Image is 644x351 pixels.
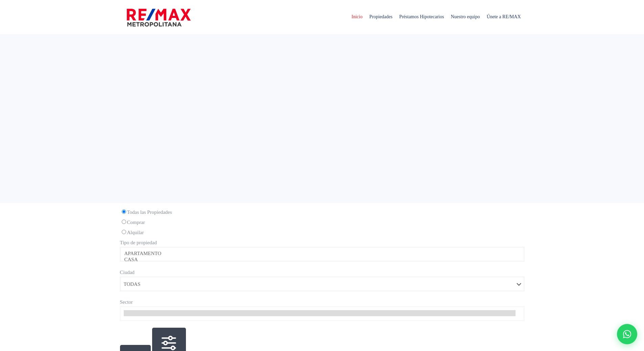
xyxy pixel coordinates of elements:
label: Alquilar [120,228,524,237]
img: remax-metropolitana-logo [127,7,191,28]
span: Inicio [348,7,366,27]
option: CASA [124,257,516,263]
span: Únete a RE/MAX [483,7,524,27]
input: Comprar [122,220,126,224]
span: Ciudad [120,270,135,275]
option: APARTAMENTO [124,251,516,257]
input: Alquilar [122,230,126,234]
span: Propiedades [366,7,396,27]
span: Nuestro equipo [447,7,483,27]
span: Sector [120,299,133,305]
input: Todas las Propiedades [122,209,126,214]
label: Comprar [120,218,524,227]
span: Tipo de propiedad [120,240,157,245]
label: Todas las Propiedades [120,208,524,217]
span: Préstamos Hipotecarios [396,7,448,27]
